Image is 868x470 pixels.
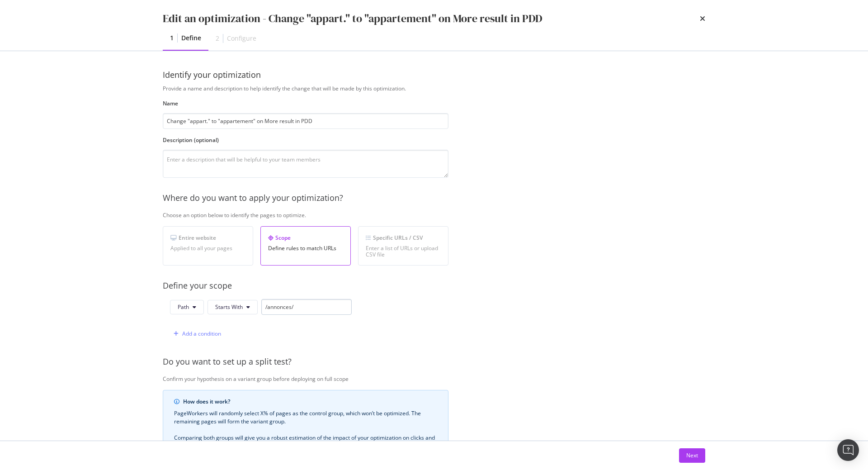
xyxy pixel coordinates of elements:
[268,245,343,252] div: Define rules to match URLs
[208,300,258,314] button: Starts With
[227,34,256,43] div: Configure
[268,234,343,242] div: Scope
[686,451,698,459] div: Next
[163,11,542,26] div: Edit an optimization - Change "appart." to "appartement" on More result in PDD
[163,85,750,92] div: Provide a name and description to help identify the change that will be made by this optimization.
[170,234,245,242] div: Entire website
[216,34,219,43] div: 2
[679,448,705,463] button: Next
[163,136,448,144] label: Description (optional)
[215,303,243,311] span: Starts With
[170,327,221,341] button: Add a condition
[178,303,189,311] span: Path
[183,398,437,406] div: How does it work?
[181,33,201,43] div: Define
[163,100,448,107] label: Name
[163,211,750,219] div: Choose an option below to identify the pages to optimize.
[170,33,174,43] div: 1
[163,192,750,204] div: Where do you want to apply your optimization?
[366,245,441,258] div: Enter a list of URLs or upload CSV file
[700,11,705,26] div: times
[182,330,221,337] div: Add a condition
[170,300,204,314] button: Path
[163,390,448,458] div: info banner
[170,245,245,252] div: Applied to all your pages
[163,69,705,81] div: Identify your optimization
[163,356,750,368] div: Do you want to set up a split test?
[366,234,441,242] div: Specific URLs / CSV
[163,280,750,292] div: Define your scope
[163,375,750,383] div: Confirm your hypothesis on a variant group before deploying on full scope
[837,439,859,461] div: Open Intercom Messenger
[163,113,448,129] input: Enter an optimization name to easily find it back
[174,409,437,450] div: PageWorkers will randomly select X% of pages as the control group, which won’t be optimized. The ...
